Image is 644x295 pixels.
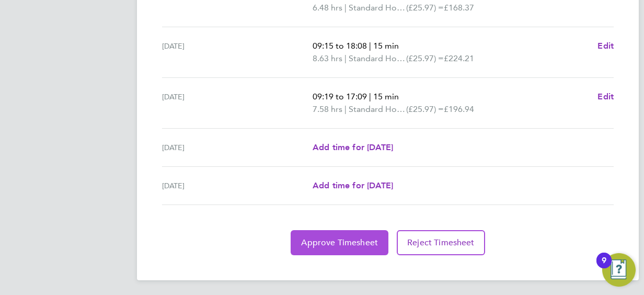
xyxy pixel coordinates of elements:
[407,237,475,248] span: Reject Timesheet
[406,3,444,13] span: (£25.97) =
[313,3,342,13] span: 6.48 hrs
[162,90,313,116] div: [DATE]
[313,53,342,63] span: 8.63 hrs
[444,104,474,114] span: £196.94
[602,260,606,274] div: 9
[349,52,406,65] span: Standard Hourly
[162,40,313,65] div: [DATE]
[313,41,367,51] span: 09:15 to 18:08
[313,179,393,192] a: Add time for [DATE]
[369,92,371,101] span: |
[349,103,406,116] span: Standard Hourly
[373,41,399,51] span: 15 min
[397,230,485,255] button: Reject Timesheet
[406,53,444,63] span: (£25.97) =
[313,142,393,152] span: Add time for [DATE]
[349,2,406,14] span: Standard Hourly
[313,180,393,190] span: Add time for [DATE]
[444,3,474,13] span: £168.37
[313,92,367,101] span: 09:19 to 17:09
[344,53,347,63] span: |
[597,92,614,101] span: Edit
[597,90,614,103] a: Edit
[301,237,378,248] span: Approve Timesheet
[344,104,347,114] span: |
[162,141,313,154] div: [DATE]
[373,92,399,101] span: 15 min
[444,53,474,63] span: £224.21
[162,179,313,192] div: [DATE]
[313,141,393,154] a: Add time for [DATE]
[313,104,342,114] span: 7.58 hrs
[369,41,371,51] span: |
[406,104,444,114] span: (£25.97) =
[291,230,388,255] button: Approve Timesheet
[597,40,614,52] a: Edit
[344,3,347,13] span: |
[597,41,614,51] span: Edit
[602,253,636,287] button: Open Resource Center, 9 new notifications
